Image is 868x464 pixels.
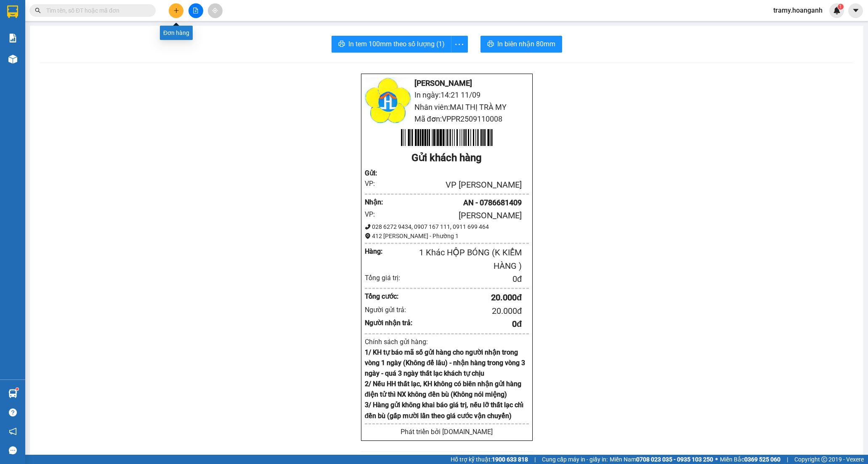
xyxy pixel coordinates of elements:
[348,39,445,49] span: In tem 100mm theo số lượng (1)
[365,101,529,113] li: Nhân viên: MAI THỊ TRÀ MY
[412,273,522,286] div: 0 đ
[534,455,536,464] span: |
[46,6,146,15] input: Tìm tên, số ĐT hoặc mã đơn
[385,178,522,191] div: VP [PERSON_NAME]
[385,197,522,209] div: AN - 0786681409
[365,233,371,239] span: environment
[365,273,413,283] div: Tổng giá trị:
[16,388,19,390] sup: 1
[839,4,842,10] span: 1
[365,427,529,437] div: Phát triển bởi [DOMAIN_NAME]
[365,291,413,302] div: Tổng cước:
[7,5,18,18] img: logo-vxr
[833,7,841,14] img: icon-new-feature
[385,209,522,222] div: [PERSON_NAME]
[208,3,223,18] button: aim
[787,455,788,464] span: |
[365,246,399,257] div: Hàng:
[365,380,521,398] strong: 2/ Nếu HH thất lạc, KH không có biên nhận gửi hàng điện tử thì NX không đền bù (Không nói miệng)
[451,455,528,464] span: Hỗ trợ kỹ thuật:
[173,8,179,13] span: plus
[451,36,468,53] button: more
[365,77,411,124] img: logo.jpg
[332,36,451,53] button: printerIn tem 100mm theo số lượng (1)
[8,389,17,398] img: warehouse-icon
[365,77,529,89] li: [PERSON_NAME]
[193,8,199,13] span: file-add
[399,246,522,273] div: 1 Khác HỘP BÓNG (K KIỂM HÀNG )
[542,455,608,464] span: Cung cấp máy in - giấy in:
[848,3,863,18] button: caret-down
[365,89,529,101] li: In ngày: 14:21 11/09
[365,150,529,166] div: Gửi khách hàng
[365,305,413,315] div: Người gửi trả:
[160,26,193,40] div: Đơn hàng
[365,168,385,178] div: Gửi :
[9,408,17,416] span: question-circle
[480,36,562,53] button: printerIn biên nhận 80mm
[212,8,218,13] span: aim
[188,3,203,18] button: file-add
[720,455,780,464] span: Miền Bắc
[365,401,523,419] strong: 3/ Hàng gửi không khai báo giá trị, nếu lỡ thất lạc chỉ đền bù (gấp mười lần theo giá cước vận ch...
[412,318,522,331] div: 0 đ
[169,3,183,18] button: plus
[492,456,528,463] strong: 1900 633 818
[852,7,860,14] span: caret-down
[365,113,529,125] li: Mã đơn: VPPR2509110008
[715,458,718,461] span: ⚪️
[365,178,385,189] div: VP:
[412,291,522,304] div: 20.000 đ
[365,318,413,328] div: Người nhận trả:
[365,209,385,220] div: VP:
[838,4,844,10] sup: 1
[636,456,713,463] strong: 0708 023 035 - 0935 103 250
[365,348,526,377] strong: 1/ KH tự báo mã số gửi hàng cho người nhận trong vòng 1 ngày (Không để lâu) - nhận hàng trong vòn...
[35,8,41,13] span: search
[365,224,371,230] span: phone
[821,456,827,462] span: copyright
[9,446,17,454] span: message
[8,55,17,64] img: warehouse-icon
[9,427,17,435] span: notification
[365,197,385,207] div: Nhận :
[365,231,529,241] div: 412 [PERSON_NAME] - Phường 1
[338,40,345,48] span: printer
[8,34,17,42] img: solution-icon
[451,39,467,50] span: more
[412,305,522,318] div: 20.000 đ
[767,5,829,16] span: tramy.hoanganh
[497,39,555,49] span: In biên nhận 80mm
[487,40,494,48] span: printer
[365,337,529,347] div: Chính sách gửi hàng:
[610,455,713,464] span: Miền Nam
[744,456,780,463] strong: 0369 525 060
[365,222,529,231] div: 028 6272 9434, 0907 167 111, 0911 699 464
